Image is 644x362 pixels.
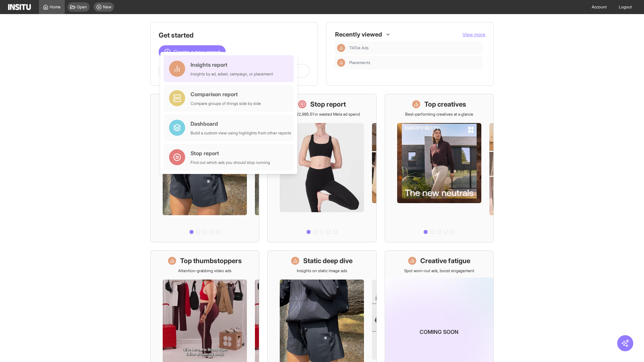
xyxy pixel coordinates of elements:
[463,32,485,37] span: View more
[337,44,345,52] div: Insights
[337,59,345,67] div: Insights
[173,48,220,56] span: Create a new report
[267,94,376,242] a: Stop reportSave £22,985.51 in wasted Meta ad spend
[297,268,347,274] p: Insights on static image ads
[191,130,291,136] div: Build a custom view using highlights from other reports
[310,100,346,109] h1: Stop report
[303,256,353,265] h1: Static deep dive
[77,4,87,10] span: Open
[191,101,261,106] div: Compare groups of things side by side
[405,112,473,117] p: Best-performing creatives at a glance
[349,60,370,65] span: Placements
[191,120,291,128] div: Dashboard
[191,61,273,69] div: Insights report
[349,60,480,65] span: Placements
[424,100,466,109] h1: Top creatives
[191,149,270,157] div: Stop report
[180,256,242,265] h1: Top thumbstoppers
[385,94,494,242] a: Top creativesBest-performing creatives at a glance
[191,90,261,98] div: Comparison report
[103,4,111,10] span: New
[50,4,61,10] span: Home
[178,268,231,274] p: Attention-grabbing video ads
[349,45,369,51] span: TikTok Ads
[150,94,259,242] a: What's live nowSee all active ads instantly
[463,31,485,38] button: View more
[284,112,360,117] p: Save £22,985.51 in wasted Meta ad spend
[349,45,480,51] span: TikTok Ads
[159,31,310,40] h1: Get started
[191,160,270,165] div: Find out which ads you should stop running
[159,45,226,59] button: Create a new report
[8,4,31,10] img: Logo
[191,71,273,77] div: Insights by ad, adset, campaign, or placement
